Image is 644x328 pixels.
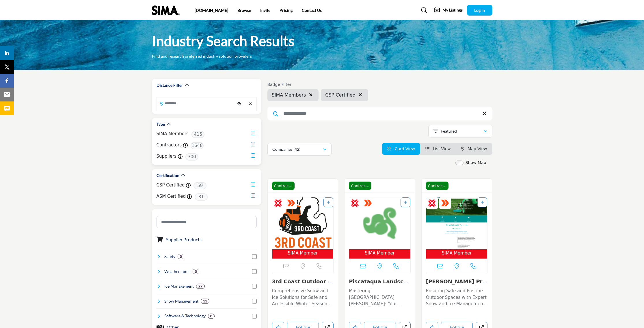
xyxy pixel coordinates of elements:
[191,142,204,149] span: 1648
[272,197,334,249] img: 3rd Coast Outdoor Services
[237,8,251,13] a: Browse
[208,314,215,319] div: 0 Results For Software & Technology
[288,250,318,257] span: SIMA Member
[191,131,204,138] span: 415
[272,146,300,152] p: Companies (42)
[349,182,371,190] span: Contractor
[467,5,492,16] button: Log In
[426,197,487,249] img: P.J. Property Maintenance Inc.
[461,146,487,151] a: Map View
[349,278,411,291] a: Piscataqua Landscapi...
[387,146,415,151] a: View Card
[180,255,182,259] b: 0
[272,288,334,307] p: Comprehensive Snow and Ice Solutions for Safe and Accessible Winter Seasons This company speciali...
[428,199,436,208] img: CSP Certified Badge Icon
[382,143,420,155] li: Card View
[349,278,411,285] h3: Piscataqua Landscaping and Tree Service
[272,197,334,259] a: Open Listing in new tab
[349,197,410,259] a: Open Listing in new tab
[157,193,186,200] label: ASM Certified
[152,53,252,59] p: Find and research preferred industry solution providers
[252,314,257,318] input: Select Software & Technology checkbox
[364,199,372,208] img: ASM Certified Badge Icon
[481,200,484,205] a: Add To List
[252,254,257,259] input: Select Safety checkbox
[280,8,293,13] a: Pricing
[428,125,492,137] button: Featured
[157,216,257,228] input: Search Category
[351,199,359,208] img: CSP Certified Badge Icon
[325,92,355,99] span: CSP Certified
[195,193,208,201] span: 81
[349,288,411,307] p: Mastering [GEOGRAPHIC_DATA] [PERSON_NAME]: Your Trusted Partner for Comprehensive Snow and Ice So...
[433,146,451,151] span: List View
[272,92,306,99] span: SIMA Members
[157,98,235,109] input: Search Location
[365,250,395,257] span: SIMA Member
[274,199,282,208] img: CSP Certified Badge Icon
[267,82,368,87] h6: Badge Filter
[193,269,199,274] div: 0 Results For Weather Tools
[466,160,486,166] label: Show Map
[426,197,487,259] a: Open Listing in new tab
[272,278,333,291] a: 3rd Coast Outdoor Se...
[152,5,183,15] img: Site Logo
[272,182,295,190] span: Contractor
[442,250,472,257] span: SIMA Member
[425,146,451,151] a: View List
[196,284,205,289] div: 29 Results For Ice Management
[349,197,410,249] img: Piscataqua Landscaping and Tree Service
[426,286,488,307] a: Ensuring Safe and Pristine Outdoor Spaces with Expert Snow and Ice Management With almost three d...
[349,286,411,307] a: Mastering [GEOGRAPHIC_DATA] [PERSON_NAME]: Your Trusted Partner for Comprehensive Snow and Ice So...
[235,98,243,110] div: Choose your current location
[152,32,295,50] h1: Industry Search Results
[164,313,206,319] h4: Software & Technology: Software & Technology encompasses the development, implementation, and use...
[185,153,198,161] span: 300
[474,8,485,13] span: Log In
[251,153,255,158] input: Suppliers checkbox
[272,278,334,285] h3: 3rd Coast Outdoor Services
[157,182,185,188] label: CSP Certified
[267,107,492,120] input: Search Keyword
[327,200,330,205] a: Add To List
[441,199,449,208] img: ASM Certified Badge Icon
[252,299,257,304] input: Select Snow Management checkbox
[157,131,189,137] label: SIMA Members
[442,7,463,13] h5: My Listings
[441,128,457,134] p: Featured
[203,299,207,303] b: 11
[157,173,179,178] h2: Certification
[198,284,202,288] b: 29
[166,236,202,243] button: Supplier Products
[178,254,184,259] div: 0 Results For Safety
[201,299,209,304] div: 11 Results For Snow Management
[164,254,175,259] h4: Safety: Safety refers to the measures, practices, and protocols implemented to protect individual...
[157,153,177,160] label: Suppliers
[252,284,257,289] input: Select Ice Management checkbox
[434,7,463,14] div: My Listings
[195,269,197,274] b: 0
[404,200,407,205] a: Add To List
[302,8,322,13] a: Contact Us
[260,8,270,13] a: Invite
[164,283,194,289] h4: Ice Management: Ice management involves the control, removal, and prevention of ice accumulation ...
[195,8,228,13] a: [DOMAIN_NAME]
[251,131,255,135] input: Selected SIMA Members checkbox
[426,278,487,291] a: [PERSON_NAME] Property Mainte...
[456,143,492,155] li: Map View
[251,193,255,198] input: ASM Certified checkbox
[193,182,206,189] span: 59
[210,314,212,318] b: 0
[252,269,257,274] input: Select Weather Tools checkbox
[287,199,295,208] img: ASM Certified Badge Icon
[157,142,182,148] label: Contractors
[468,146,487,151] span: Map View
[395,146,415,151] span: Card View
[272,286,334,307] a: Comprehensive Snow and Ice Solutions for Safe and Accessible Winter Seasons This company speciali...
[157,82,183,88] h2: Distance Filter
[251,142,255,146] input: Contractors checkbox
[267,143,332,156] button: Companies (42)
[251,182,255,186] input: CSP Certified checkbox
[426,182,448,190] span: Contractor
